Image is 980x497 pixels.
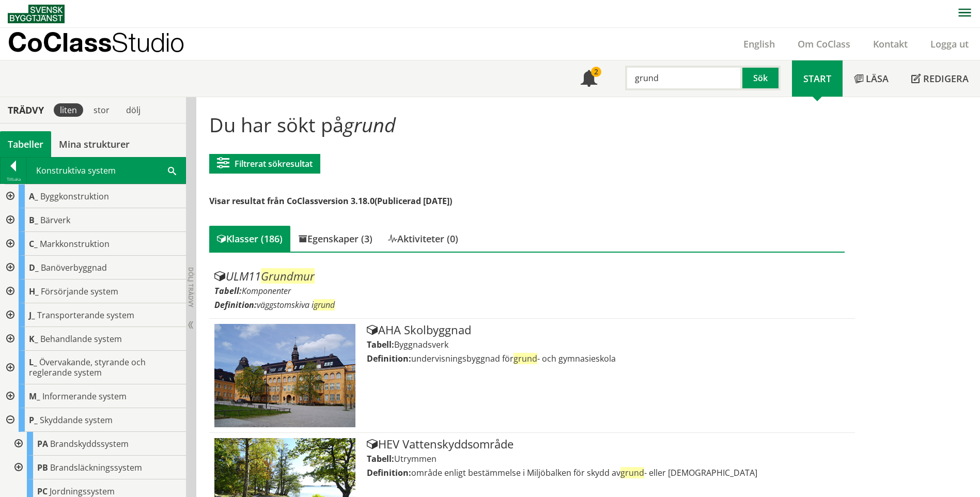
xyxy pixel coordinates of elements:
span: Redigera [923,72,969,85]
span: L_ [29,356,37,368]
div: ULM11 [214,270,849,283]
a: English [732,38,786,50]
div: AHA Skolbyggnad [367,324,849,336]
a: Start [792,60,843,97]
span: M_ [29,391,40,402]
span: H_ [29,286,39,297]
span: PA [37,438,48,449]
span: Bärverk [40,214,70,226]
label: Definition: [367,467,411,478]
span: Övervakande, styrande och reglerande system [29,356,146,378]
div: Konstruktiva system [27,158,185,183]
span: Markkonstruktion [40,238,110,250]
span: Notifikationer [581,71,597,88]
a: Om CoClass [786,38,862,50]
a: Läsa [843,60,900,97]
button: Filtrerat sökresultat [209,154,320,174]
label: Tabell: [214,285,242,297]
div: dölj [120,103,147,117]
span: Byggnadsverk [394,339,448,350]
div: Klasser (186) [209,226,290,252]
a: Redigera [900,60,980,97]
label: Definition: [367,353,411,364]
div: HEV Vattenskyddsområde [367,438,849,451]
span: Behandlande system [40,333,122,345]
span: A_ [29,191,38,202]
div: stor [87,103,116,117]
span: grund [344,111,396,138]
span: grund [514,353,537,364]
span: K_ [29,333,38,345]
div: 2 [591,67,601,77]
div: liten [54,103,83,117]
span: J_ [29,309,35,321]
span: Brandsläckningssystem [50,462,142,473]
img: Svensk Byggtjänst [8,5,65,23]
span: C_ [29,238,38,250]
a: CoClassStudio [8,28,207,60]
span: P_ [29,414,38,426]
span: Läsa [866,72,889,85]
span: Visar resultat från CoClassversion 3.18.0 [209,195,375,207]
span: Transporterande system [37,309,134,321]
label: Tabell: [367,339,394,350]
p: CoClass [8,36,184,48]
span: Jordningssystem [50,486,115,497]
span: Grundmur [261,268,315,284]
span: Start [803,72,831,85]
span: Informerande system [42,391,127,402]
span: Dölj trädvy [186,267,195,307]
div: Aktiviteter (0) [380,226,466,252]
span: Sök i tabellen [168,165,176,176]
span: PC [37,486,48,497]
a: Logga ut [919,38,980,50]
a: 2 [569,60,609,97]
input: Sök [625,66,742,90]
h1: Du har sökt på [209,113,844,136]
span: Skyddande system [40,414,113,426]
img: Tabell [214,324,355,427]
span: Komponenter [242,285,291,297]
span: undervisningsbyggnad för - och gymnasieskola [411,353,616,364]
span: (Publicerad [DATE]) [375,195,452,207]
label: Tabell: [367,453,394,464]
span: Byggkonstruktion [40,191,109,202]
span: PB [37,462,48,473]
span: Försörjande system [41,286,118,297]
a: Kontakt [862,38,919,50]
a: Mina strukturer [51,131,137,157]
div: Tillbaka [1,175,26,183]
div: Trädvy [2,104,50,116]
span: D_ [29,262,39,273]
div: Egenskaper (3) [290,226,380,252]
span: Brandskyddssystem [50,438,129,449]
span: B_ [29,214,38,226]
button: Sök [742,66,781,90]
span: väggstomskiva i [257,299,335,310]
span: Utrymmen [394,453,437,464]
span: Banöverbyggnad [41,262,107,273]
span: område enligt bestämmelse i Miljöbalken för skydd av - eller [DEMOGRAPHIC_DATA] [411,467,757,478]
span: grund [620,467,644,478]
span: grund [314,299,335,310]
span: Studio [112,27,184,57]
label: Definition: [214,299,257,310]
